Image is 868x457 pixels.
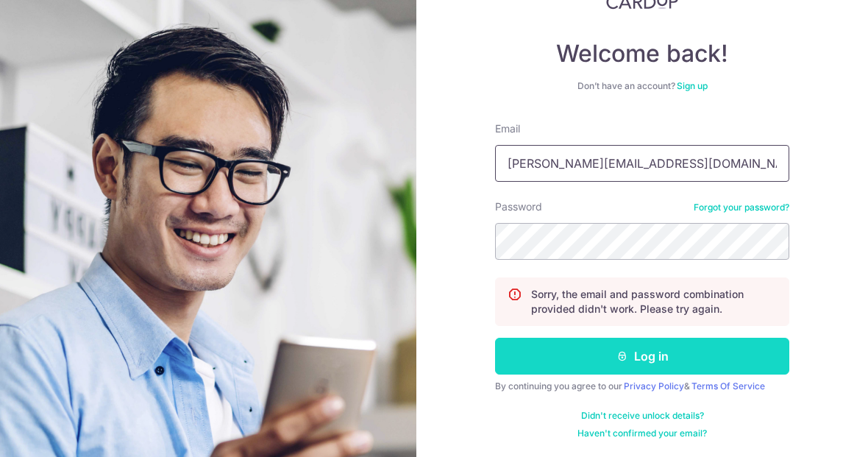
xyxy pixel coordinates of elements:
p: Sorry, the email and password combination provided didn't work. Please try again. [531,287,777,316]
div: Don’t have an account? [495,80,789,92]
a: Terms Of Service [691,380,765,392]
label: Email [495,121,520,136]
button: Log in [495,338,789,375]
a: Sign up [677,80,708,91]
label: Password [495,199,542,214]
div: By continuing you agree to our & [495,380,789,392]
a: Forgot your password? [694,202,789,213]
input: Enter your Email [495,145,789,182]
a: Haven't confirmed your email? [577,428,707,439]
a: Didn't receive unlock details? [581,410,704,422]
h4: Welcome back! [495,39,789,68]
a: Privacy Policy [624,380,684,392]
